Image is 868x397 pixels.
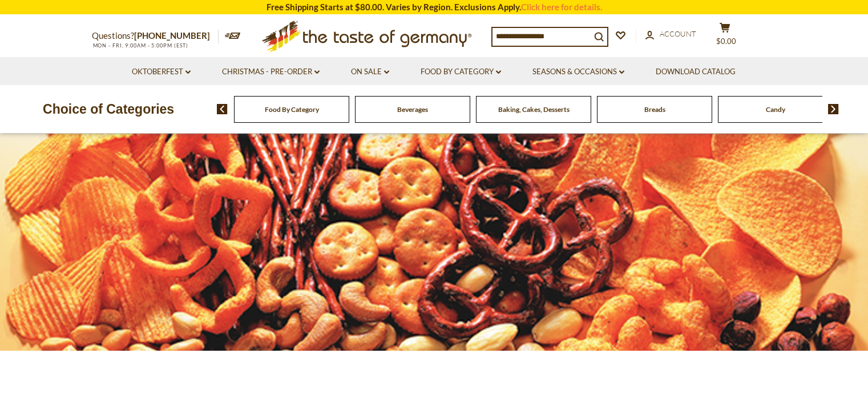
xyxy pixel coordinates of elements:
[716,37,736,46] span: $0.00
[521,2,602,12] a: Click here for details.
[92,29,219,43] p: Questions?
[132,66,191,78] a: Oktoberfest
[351,66,389,78] a: On Sale
[644,105,665,114] a: Breads
[766,105,785,114] a: Candy
[265,105,319,114] a: Food By Category
[397,105,428,114] a: Beverages
[134,30,210,41] a: [PHONE_NUMBER]
[421,66,501,78] a: Food By Category
[645,28,696,41] a: Account
[660,29,696,38] span: Account
[656,66,736,78] a: Download Catalog
[498,105,570,114] a: Baking, Cakes, Desserts
[828,104,839,114] img: next arrow
[222,66,320,78] a: Christmas - PRE-ORDER
[532,66,624,78] a: Seasons & Occasions
[708,22,742,51] button: $0.00
[217,104,228,114] img: previous arrow
[92,42,189,49] span: MON - FRI, 9:00AM - 5:00PM (EST)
